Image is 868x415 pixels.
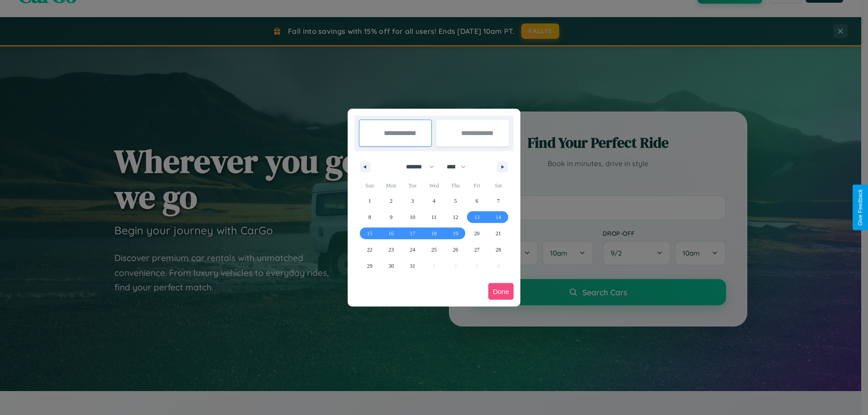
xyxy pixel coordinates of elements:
[453,242,458,258] span: 26
[476,193,478,209] span: 6
[359,193,380,209] button: 1
[380,209,401,225] button: 9
[388,225,394,242] span: 16
[488,178,509,193] span: Sat
[445,242,466,258] button: 26
[410,225,415,242] span: 17
[423,193,444,209] button: 4
[445,193,466,209] button: 5
[380,242,401,258] button: 23
[474,242,480,258] span: 27
[466,209,487,225] button: 13
[445,178,466,193] span: Thu
[466,178,487,193] span: Fri
[488,242,509,258] button: 28
[488,283,514,300] button: Done
[359,225,380,242] button: 15
[368,209,371,225] span: 8
[488,209,509,225] button: 14
[410,242,415,258] span: 24
[474,225,480,242] span: 20
[359,209,380,225] button: 8
[359,178,380,193] span: Sun
[466,193,487,209] button: 6
[380,258,401,274] button: 30
[445,225,466,242] button: 19
[423,209,444,225] button: 11
[367,225,373,242] span: 15
[474,209,480,225] span: 13
[466,242,487,258] button: 27
[402,193,423,209] button: 3
[445,209,466,225] button: 12
[857,189,863,226] div: Give Feedback
[402,258,423,274] button: 31
[367,242,373,258] span: 22
[453,209,458,225] span: 12
[411,193,414,209] span: 3
[359,242,380,258] button: 22
[410,258,415,274] span: 31
[453,225,458,242] span: 19
[388,258,394,274] span: 30
[495,225,501,242] span: 21
[410,209,415,225] span: 10
[488,193,509,209] button: 7
[454,193,457,209] span: 5
[433,193,435,209] span: 4
[423,242,444,258] button: 25
[380,193,401,209] button: 2
[367,258,373,274] span: 29
[495,242,501,258] span: 28
[390,193,392,209] span: 2
[423,225,444,242] button: 18
[380,225,401,242] button: 16
[488,225,509,242] button: 21
[402,209,423,225] button: 10
[402,178,423,193] span: Tue
[402,242,423,258] button: 24
[495,209,501,225] span: 14
[431,209,437,225] span: 11
[390,209,392,225] span: 9
[359,258,380,274] button: 29
[423,178,444,193] span: Wed
[466,225,487,242] button: 20
[497,193,500,209] span: 7
[380,178,401,193] span: Mon
[402,225,423,242] button: 17
[431,225,437,242] span: 18
[388,242,394,258] span: 23
[431,242,437,258] span: 25
[368,193,371,209] span: 1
